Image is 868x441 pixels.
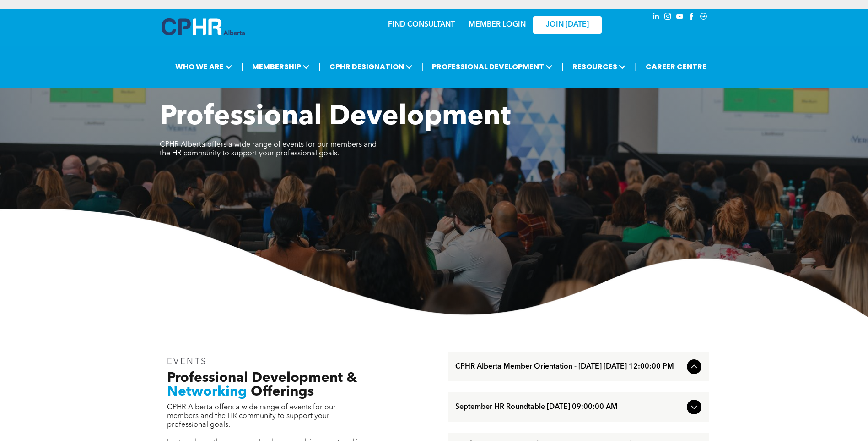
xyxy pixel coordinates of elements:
[160,104,511,131] span: Professional Development
[455,403,683,412] span: September HR Roundtable [DATE] 09:00:00 AM
[561,57,564,76] li: |
[687,11,697,24] a: facebook
[699,11,709,24] a: Social network
[546,21,589,29] span: JOIN [DATE]
[249,58,313,75] span: MEMBERSHIP
[173,58,235,75] span: WHO WE ARE
[429,58,555,75] span: PROFESSIONAL DEVELOPMENT
[167,371,357,385] span: Professional Development &
[421,57,424,76] li: |
[570,58,629,75] span: RESOURCES
[251,385,314,399] span: Offerings
[388,21,455,28] a: FIND CONSULTANT
[160,141,377,157] span: CPHR Alberta offers a wide range of events for our members and the HR community to support your p...
[533,16,602,34] a: JOIN [DATE]
[675,11,685,24] a: youtube
[651,11,661,24] a: linkedin
[643,58,709,75] a: CAREER CENTRE
[455,363,683,371] span: CPHR Alberta Member Orientation - [DATE] [DATE] 12:00:00 PM
[162,18,245,35] img: A blue and white logo for cp alberta
[635,57,637,76] li: |
[167,404,336,429] span: CPHR Alberta offers a wide range of events for our members and the HR community to support your p...
[327,58,415,75] span: CPHR DESIGNATION
[663,11,673,24] a: instagram
[167,358,208,366] span: EVENTS
[469,21,526,28] a: MEMBER LOGIN
[241,57,243,76] li: |
[318,57,321,76] li: |
[167,385,247,399] span: Networking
